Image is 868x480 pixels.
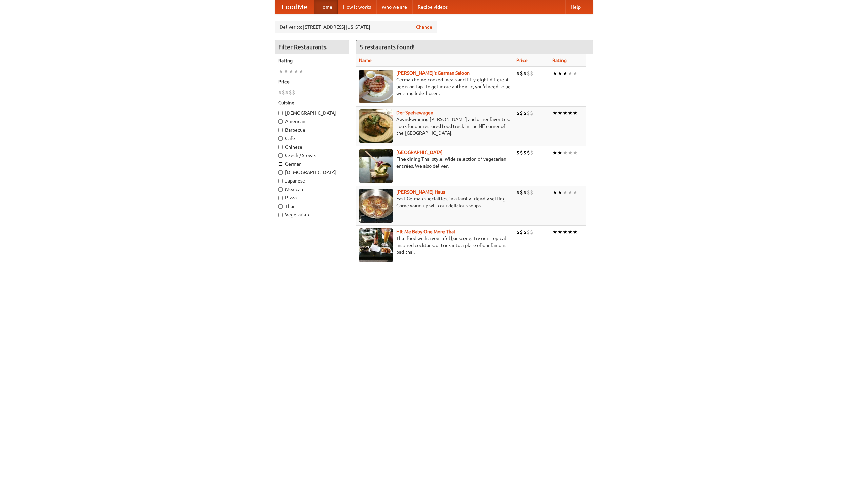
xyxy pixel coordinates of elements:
a: [PERSON_NAME]'s German Saloon [396,70,470,76]
img: kohlhaus.jpg [359,189,393,223]
p: East German specialties, in a family-friendly setting. Come warm up with our delicious soups. [359,195,511,209]
input: Vegetarian [278,213,283,217]
h4: Filter Restaurants [275,40,349,54]
li: $ [516,109,520,117]
p: Fine dining Thai-style. Wide selection of vegetarian entrées. We also deliver. [359,156,511,169]
li: $ [516,70,520,77]
a: [PERSON_NAME] Haus [396,189,445,195]
li: ★ [573,109,578,117]
li: ★ [568,70,573,77]
li: $ [516,189,520,196]
a: Rating [552,58,567,63]
li: $ [520,70,523,77]
li: $ [527,228,530,236]
li: $ [527,70,530,77]
li: ★ [563,109,568,117]
li: ★ [563,149,568,156]
li: $ [530,228,533,236]
li: $ [530,70,533,77]
div: Deliver to: [STREET_ADDRESS][US_STATE] [275,21,437,33]
a: Home [314,0,338,14]
li: $ [527,149,530,156]
li: $ [523,109,527,117]
label: Japanese [278,177,346,184]
input: Czech / Slovak [278,153,283,158]
input: American [278,119,283,124]
li: ★ [557,109,563,117]
label: German [278,160,346,167]
label: American [278,118,346,125]
label: Mexican [278,186,346,193]
li: $ [530,149,533,156]
input: Cafe [278,136,283,141]
a: Der Speisewagen [396,110,433,115]
li: ★ [573,189,578,196]
p: German home-cooked meals and fifty-eight different beers on tap. To get more authentic, you'd nee... [359,76,511,97]
li: $ [520,149,523,156]
p: Thai food with a youthful bar scene. Try our tropical inspired cocktails, or tuck into a plate of... [359,235,511,255]
li: ★ [557,189,563,196]
li: $ [282,89,285,96]
label: [DEMOGRAPHIC_DATA] [278,110,346,116]
a: Who we are [376,0,412,14]
li: ★ [289,68,294,75]
li: ★ [557,149,563,156]
li: $ [520,189,523,196]
label: Thai [278,203,346,210]
li: $ [516,228,520,236]
label: Cafe [278,135,346,142]
a: Hit Me Baby One More Thai [396,229,455,234]
li: $ [516,149,520,156]
li: ★ [563,228,568,236]
li: ★ [557,70,563,77]
li: $ [530,109,533,117]
img: speisewagen.jpg [359,109,393,143]
input: German [278,162,283,166]
p: Award-winning [PERSON_NAME] and other favorites. Look for our restored food truck in the NE corne... [359,116,511,136]
a: How it works [338,0,376,14]
img: esthers.jpg [359,70,393,103]
input: Pizza [278,196,283,200]
li: ★ [557,228,563,236]
li: $ [285,89,289,96]
input: Mexican [278,187,283,192]
li: $ [520,109,523,117]
label: Chinese [278,143,346,150]
li: $ [520,228,523,236]
li: ★ [552,228,557,236]
li: $ [527,189,530,196]
li: ★ [552,189,557,196]
input: Thai [278,204,283,209]
li: $ [530,189,533,196]
a: Recipe videos [412,0,453,14]
label: Pizza [278,194,346,201]
input: [DEMOGRAPHIC_DATA] [278,170,283,175]
h5: Rating [278,57,346,64]
h5: Price [278,78,346,85]
li: $ [289,89,292,96]
li: ★ [573,228,578,236]
input: [DEMOGRAPHIC_DATA] [278,111,283,115]
a: [GEOGRAPHIC_DATA] [396,150,443,155]
li: ★ [294,68,299,75]
li: ★ [299,68,304,75]
li: ★ [552,70,557,77]
li: ★ [568,228,573,236]
h5: Cuisine [278,99,346,106]
a: Price [516,58,528,63]
li: ★ [568,189,573,196]
li: $ [523,228,527,236]
input: Chinese [278,145,283,149]
label: Czech / Slovak [278,152,346,159]
input: Japanese [278,179,283,183]
li: ★ [552,109,557,117]
li: $ [278,89,282,96]
li: ★ [552,149,557,156]
li: ★ [568,109,573,117]
li: ★ [568,149,573,156]
input: Barbecue [278,128,283,132]
li: ★ [563,70,568,77]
